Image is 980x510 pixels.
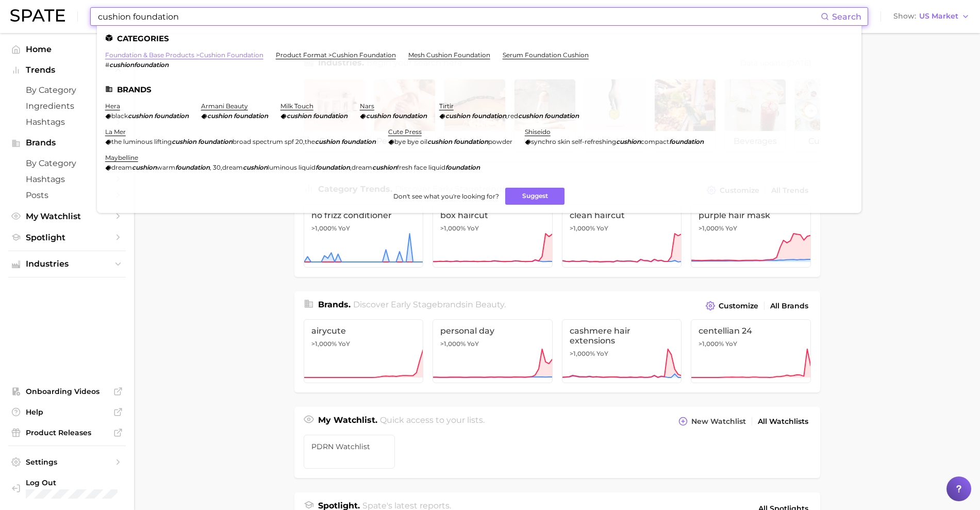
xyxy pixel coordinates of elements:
span: no frizz conditioner [311,210,416,220]
span: Don't see what you're looking for? [393,192,499,200]
a: All Watchlists [755,415,811,429]
button: Brands [8,135,126,151]
span: Home [26,44,108,54]
span: All Brands [770,302,808,310]
em: foundation [154,112,189,120]
span: bye bye oil [394,138,427,145]
span: Brands [26,138,108,147]
span: the luminous lifting [111,138,172,145]
em: cushion [366,112,391,120]
button: Suggest [505,188,564,205]
span: fresh face liquid [397,163,445,171]
span: >1,000% [699,224,724,232]
span: PDRN watchlist [311,442,388,451]
span: YoY [725,340,737,348]
em: cushion [207,112,232,120]
span: by Category [26,158,108,168]
a: Posts [8,187,126,203]
span: YoY [338,224,350,233]
span: broad spectrum spf 20 [232,138,303,145]
span: dream [222,163,243,171]
em: foundation [175,163,210,171]
span: Product Releases [26,428,108,437]
a: cute press [388,128,422,136]
a: purple hair mask>1,000% YoY [691,204,811,268]
a: maybelline [105,154,138,161]
span: YoY [467,224,479,233]
button: Customize [703,299,760,313]
a: tirtir [439,102,454,110]
a: Home [8,41,126,57]
em: foundation [454,138,488,145]
span: Onboarding Videos [26,387,108,396]
span: synchro skin self-refreshing [531,138,616,145]
span: Discover Early Stage brands in . [353,300,506,309]
h2: Quick access to your lists. [380,414,485,429]
span: box haircut [440,210,545,220]
span: >1,000% [699,340,724,348]
em: foundation [313,112,347,120]
a: mesh cushion foundation [408,51,490,59]
span: YoY [338,340,350,348]
em: foundation [472,112,506,120]
span: YoY [725,224,737,233]
a: foundation & base products >cushion foundation [105,51,263,59]
span: warm [157,163,175,171]
a: no frizz conditioner>1,000% YoY [304,204,424,268]
span: My Watchlist [26,211,108,221]
span: New Watchlist [691,417,746,426]
span: All Watchlists [758,417,808,426]
em: cushion [243,163,268,171]
a: Onboarding Videos [8,384,126,399]
span: >1,000% [440,224,466,232]
li: Categories [105,34,853,43]
a: hera [105,102,120,110]
span: Ingredients [26,101,108,111]
button: New Watchlist [676,414,748,429]
a: clean haircut>1,000% YoY [562,204,682,268]
em: foundation [392,112,427,120]
em: cushion [445,112,470,120]
span: Brands . [318,300,351,309]
a: cashmere hair extensions>1,000% YoY [562,319,682,383]
a: shiseido [525,128,551,136]
em: cushion [518,112,543,120]
span: Industries [26,259,108,269]
span: Log Out [26,478,145,487]
span: >1,000% [570,224,595,232]
a: PDRN watchlist [304,435,395,469]
button: Industries [8,256,126,272]
em: foundation [669,138,704,145]
span: beauty [475,300,504,309]
span: >1,000% [311,340,337,348]
span: YoY [467,340,479,348]
em: foundation [234,112,268,120]
em: cushion [427,138,452,145]
span: , 30 [210,163,221,171]
span: powder [488,138,512,145]
em: foundation [198,138,232,145]
a: airycute>1,000% YoY [304,319,424,383]
a: Spotlight [8,229,126,245]
span: Search [832,12,861,22]
a: centellian 24>1,000% YoY [691,319,811,383]
h1: My Watchlist. [318,414,377,429]
em: cushion [372,163,397,171]
em: cushion [128,112,153,120]
a: personal day>1,000% YoY [433,319,553,383]
span: YoY [596,350,608,358]
div: , [439,112,579,120]
em: cushion [315,138,340,145]
span: red [508,112,518,120]
span: >1,000% [570,350,595,357]
span: Customize [719,302,758,310]
input: Search here for a brand, industry, or ingredient [97,8,821,25]
em: cushion [616,138,641,145]
a: la mer [105,128,126,136]
span: by Category [26,85,108,95]
button: Trends [8,62,126,78]
em: foundation [445,163,480,171]
a: armani beauty [201,102,248,110]
span: cashmere hair extensions [570,326,674,346]
span: clean haircut [570,210,674,220]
